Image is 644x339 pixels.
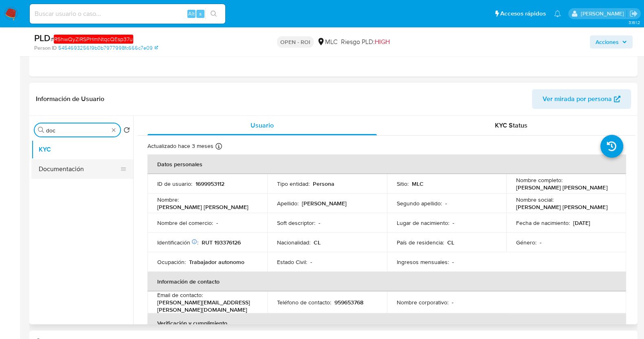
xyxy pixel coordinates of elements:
[157,180,192,187] p: ID de usuario :
[590,35,633,48] button: Acciones
[277,36,314,48] p: OPEN - ROI
[31,159,127,179] button: Documentación
[199,10,202,18] span: s
[157,196,179,203] p: Nombre :
[147,142,213,150] p: Actualizado hace 3 meses
[516,203,607,211] p: [PERSON_NAME] [PERSON_NAME]
[628,19,640,26] span: 3.161.2
[596,35,619,48] span: Acciones
[157,299,254,313] p: [PERSON_NAME][EMAIL_ADDRESS][PERSON_NAME][DOMAIN_NAME]
[38,127,44,133] button: Buscar
[319,219,320,227] p: -
[277,299,331,306] p: Teléfono de contacto :
[629,9,638,18] a: Salir
[375,37,390,46] span: HIGH
[188,10,195,18] span: Alt
[157,291,203,299] p: Email de contacto :
[34,31,51,44] b: PLD
[51,35,133,44] span: #
[313,180,334,187] p: Persona
[445,200,447,207] p: -
[157,219,213,227] p: Nombre del comercio :
[341,37,390,46] span: Riesgo PLD:
[147,272,626,291] th: Información de contacto
[532,89,631,109] button: Ver mirada por persona
[36,95,104,103] h1: Información de Usuario
[202,239,241,246] p: RUT 193376126
[30,9,225,19] input: Buscar usuario o caso...
[412,180,424,187] p: MLC
[314,239,321,246] p: CL
[573,219,590,227] p: [DATE]
[277,258,307,266] p: Estado Civil :
[31,140,133,159] button: KYC
[205,8,222,20] button: search-icon
[397,219,449,227] p: Lugar de nacimiento :
[189,258,244,266] p: Trabajador autonomo
[157,239,198,246] p: Identificación :
[277,239,310,246] p: Nacionalidad :
[500,9,546,18] span: Accesos rápidos
[277,180,310,187] p: Tipo entidad :
[157,203,248,211] p: [PERSON_NAME] [PERSON_NAME]
[110,127,117,133] button: Borrar
[516,176,563,184] p: Nombre completo :
[157,258,186,266] p: Ocupación :
[334,299,363,306] p: 959653768
[147,154,626,174] th: Datos personales
[147,313,626,333] th: Verificación y cumplimiento
[34,44,57,52] b: Person ID
[447,239,454,246] p: CL
[302,200,347,207] p: [PERSON_NAME]
[397,258,449,266] p: Ingresos mensuales :
[580,10,626,18] p: nicolas.luzardo@mercadolibre.com
[397,200,442,207] p: Segundo apellido :
[554,10,561,17] a: Notificaciones
[58,44,158,52] a: 545469325619b0b7977998fc666c7e09
[46,127,109,134] input: Buscar
[516,239,536,246] p: Género :
[54,35,133,44] em: R5hwQyZlRSPHmNtqcQEsp37u
[397,239,444,246] p: País de residencia :
[397,299,448,306] p: Nombre corporativo :
[397,180,409,187] p: Sitio :
[277,219,315,227] p: Soft descriptor :
[277,200,299,207] p: Apellido :
[317,37,338,46] div: MLC
[310,258,312,266] p: -
[216,219,218,227] p: -
[196,180,224,187] p: 1699953112
[540,239,541,246] p: -
[516,196,554,203] p: Nombre social :
[452,258,454,266] p: -
[453,219,454,227] p: -
[516,219,570,227] p: Fecha de nacimiento :
[543,89,612,109] span: Ver mirada por persona
[495,121,528,130] span: KYC Status
[123,127,130,136] button: Volver al orden por defecto
[516,184,607,191] p: [PERSON_NAME] [PERSON_NAME]
[251,121,274,130] span: Usuario
[452,299,453,306] p: -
